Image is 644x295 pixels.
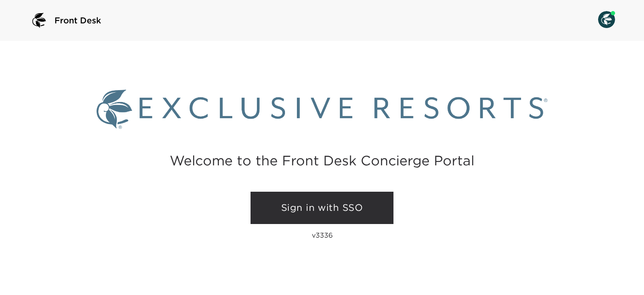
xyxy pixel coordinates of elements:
h2: Welcome to the Front Desk Concierge Portal [170,154,474,167]
img: User [598,11,615,28]
a: Sign in with SSO [251,192,393,224]
span: Front Desk [54,14,101,26]
p: v3336 [312,231,333,239]
img: Exclusive Resorts logo [97,90,547,129]
img: logo [29,10,49,31]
